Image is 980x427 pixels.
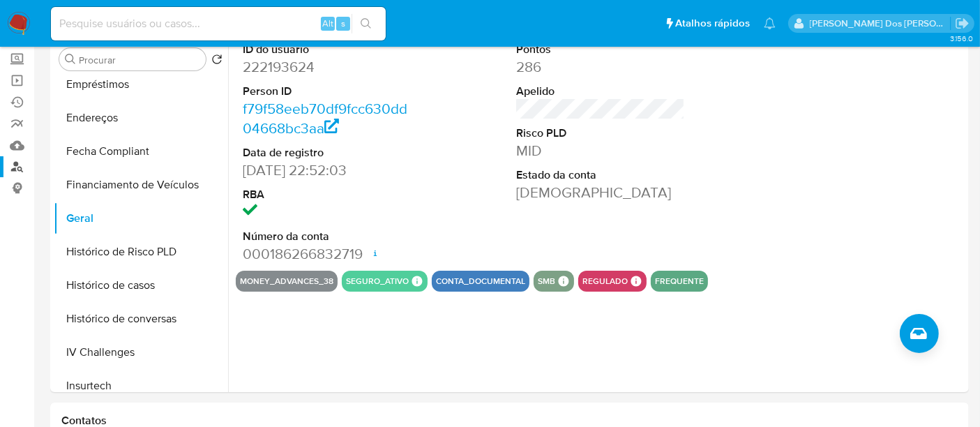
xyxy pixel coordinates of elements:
span: Atalhos rápidos [675,16,750,31]
dd: 000186266832719 [243,244,412,264]
button: conta_documental [436,278,525,284]
button: Histórico de conversas [54,302,228,336]
span: 3.156.0 [950,33,973,44]
input: Procurar [79,54,200,66]
dd: 222193624 [243,57,412,77]
button: regulado [582,278,628,284]
button: Histórico de casos [54,269,228,302]
button: Retornar ao pedido padrão [211,54,223,69]
button: Geral [54,202,228,235]
dt: Data de registro [243,145,412,160]
dd: 286 [516,57,685,77]
button: smb [538,278,555,284]
button: money_advances_38 [240,278,333,284]
button: Fecha Compliant [54,135,228,168]
dt: Número da conta [243,229,412,244]
a: Sair [955,16,970,31]
dd: [DEMOGRAPHIC_DATA] [516,183,685,202]
p: renato.lopes@mercadopago.com.br [810,17,951,30]
button: frequente [655,278,704,284]
dt: ID do usuário [243,42,412,57]
a: Notificações [764,17,776,29]
button: Insurtech [54,369,228,403]
button: Histórico de Risco PLD [54,235,228,269]
dt: Risco PLD [516,126,685,141]
a: f79f58eeb70df9fcc630dd04668bc3aa [243,98,407,138]
button: Endereços [54,101,228,135]
button: Procurar [65,54,76,65]
dt: Pontos [516,42,685,57]
button: Empréstimos [54,68,228,101]
dt: Apelido [516,84,685,99]
button: IV Challenges [54,336,228,369]
dt: Person ID [243,84,412,99]
input: Pesquise usuários ou casos... [51,15,386,33]
span: s [341,17,345,30]
button: seguro_ativo [346,278,409,284]
dt: RBA [243,187,412,202]
span: Alt [322,17,333,30]
button: Financiamento de Veículos [54,168,228,202]
dt: Estado da conta [516,167,685,183]
button: search-icon [352,14,380,33]
dd: [DATE] 22:52:03 [243,160,412,180]
dd: MID [516,141,685,160]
